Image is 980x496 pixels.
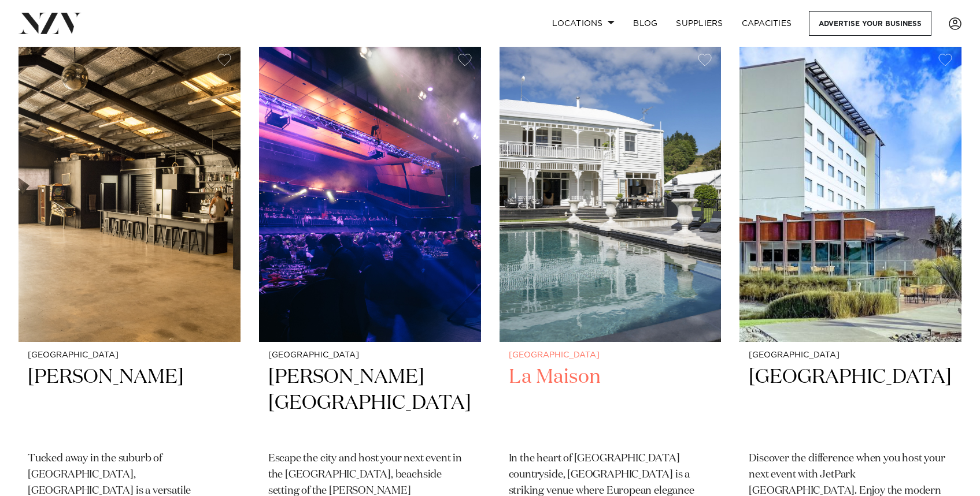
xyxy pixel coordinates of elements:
[543,11,624,36] a: Locations
[509,351,712,360] small: [GEOGRAPHIC_DATA]
[733,11,801,36] a: Capacities
[624,11,667,36] a: BLOG
[667,11,732,36] a: SUPPLIERS
[268,351,472,360] small: [GEOGRAPHIC_DATA]
[749,364,952,442] h2: [GEOGRAPHIC_DATA]
[509,364,712,442] h2: La Maison
[28,364,231,442] h2: [PERSON_NAME]
[19,13,82,33] img: nzv-logo.png
[749,351,952,360] small: [GEOGRAPHIC_DATA]
[268,364,472,442] h2: [PERSON_NAME][GEOGRAPHIC_DATA]
[809,11,931,36] a: Advertise your business
[28,351,231,360] small: [GEOGRAPHIC_DATA]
